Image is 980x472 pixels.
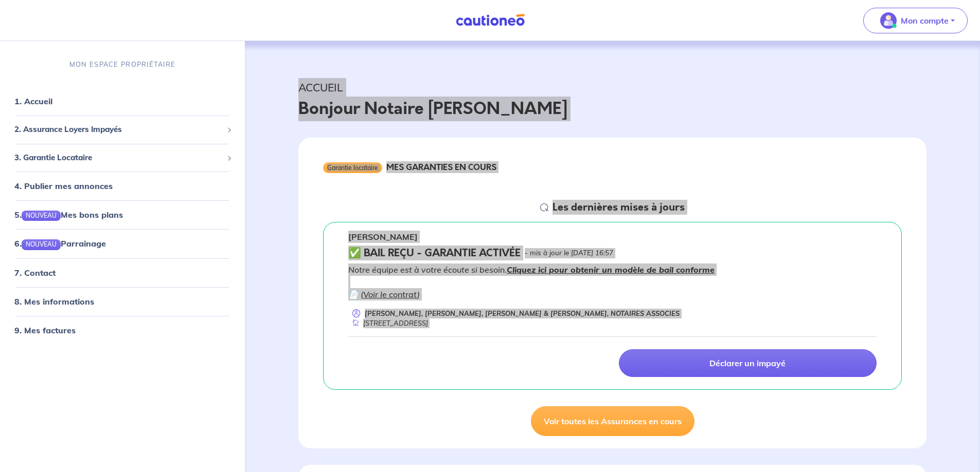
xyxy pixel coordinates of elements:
[4,262,241,282] div: 7. Contact
[14,267,56,277] a: 7. Contact
[14,181,113,191] a: 4. Publier mes annonces
[4,148,241,168] div: 3. Garantie Locataire
[348,231,418,243] p: [PERSON_NAME]
[348,265,715,275] em: Notre équipe est à votre écoute si besoin.
[4,91,241,111] div: 1. Accueil
[880,12,897,29] img: illu_account_valid_menu.svg
[348,318,428,328] div: [STREET_ADDRESS]
[525,248,613,258] p: - mis à jour le [DATE] 16:57
[363,289,417,299] a: Voir le contrat
[4,120,241,140] div: 2. Assurance Loyers Impayés
[4,176,241,196] div: 4. Publier mes annonces
[14,238,106,249] a: 6.NOUVEAUParrainage
[14,96,52,106] a: 1. Accueil
[298,97,926,121] p: Bonjour Notaire [PERSON_NAME]
[348,289,420,299] em: 📄 ( )
[863,8,968,33] button: illu_account_valid_menu.svgMon compte
[298,78,926,97] p: ACCUEIL
[553,201,685,214] h5: Les dernières mises à jours
[901,14,949,27] p: Mon compte
[14,296,94,306] a: 8. Mes informations
[619,349,877,377] a: Déclarer un impayé
[507,265,715,275] a: Cliquez ici pour obtenir un modèle de bail conforme
[709,358,786,368] p: Déclarer un impayé
[69,60,175,69] p: MON ESPACE PROPRIÉTAIRE
[4,319,241,340] div: 9. Mes factures
[4,291,241,311] div: 8. Mes informations
[365,309,680,318] p: [PERSON_NAME], [PERSON_NAME], [PERSON_NAME] & [PERSON_NAME], NOTAIRES ASSOCIES
[14,325,76,335] a: 9. Mes factures
[4,204,241,225] div: 5.NOUVEAUMes bons plans
[348,247,877,259] div: state: CONTRACT-VALIDATED, Context: IN-LANDLORD,IS-GL-CAUTION-IN-LANDLORD
[348,247,521,259] h5: ✅ BAIL REÇU - GARANTIE ACTIVÉE
[531,406,694,436] a: Voir toutes les Assurances en cours
[14,152,223,164] span: 3. Garantie Locataire
[452,14,529,27] img: Cautioneo
[14,210,123,220] a: 5.NOUVEAUMes bons plans
[14,124,223,136] span: 2. Assurance Loyers Impayés
[323,162,382,173] div: Garantie locataire
[4,233,241,254] div: 6.NOUVEAUParrainage
[386,162,496,172] h6: MES GARANTIES EN COURS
